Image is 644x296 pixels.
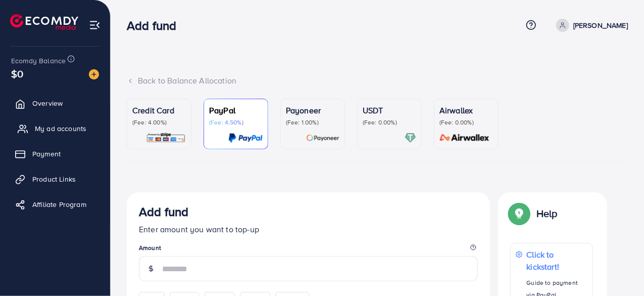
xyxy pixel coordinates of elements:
[32,199,86,209] span: Affiliate Program
[286,118,339,126] p: (Fee: 1.00%)
[11,56,66,66] span: Ecomdy Balance
[32,149,61,159] span: Payment
[8,93,103,113] a: Overview
[127,75,628,87] div: Back to Balance Allocation
[228,132,263,144] img: card
[439,104,493,116] p: Airwallex
[8,144,103,164] a: Payment
[127,18,184,33] h3: Add fund
[10,14,78,30] img: logo
[32,98,63,108] span: Overview
[89,69,99,79] img: image
[146,132,186,144] img: card
[536,207,558,220] p: Help
[139,204,188,219] h3: Add fund
[209,104,263,116] p: PayPal
[8,169,103,189] a: Product Links
[405,132,416,144] img: card
[209,118,263,126] p: (Fee: 4.50%)
[32,174,76,184] span: Product Links
[573,19,628,31] p: [PERSON_NAME]
[8,194,103,215] a: Affiliate Program
[436,132,493,144] img: card
[132,104,186,116] p: Credit Card
[286,104,339,116] p: Payoneer
[89,19,101,31] img: menu
[132,118,186,126] p: (Fee: 4.00%)
[35,123,86,134] span: My ad accounts
[552,19,628,32] a: [PERSON_NAME]
[139,243,478,256] legend: Amount
[139,223,478,235] p: Enter amount you want to top-up
[527,248,587,273] p: Click to kickstart!
[439,118,493,126] p: (Fee: 0.00%)
[363,118,416,126] p: (Fee: 0.00%)
[11,66,23,81] span: $0
[306,132,339,144] img: card
[363,104,416,116] p: USDT
[8,118,103,139] a: My ad accounts
[510,204,528,223] img: Popup guide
